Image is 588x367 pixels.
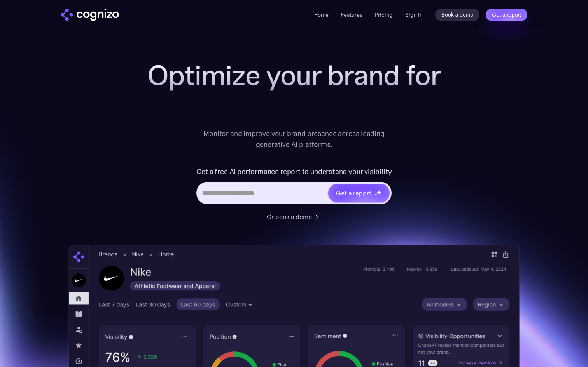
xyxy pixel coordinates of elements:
a: Get a report [486,9,527,21]
a: home [61,9,119,21]
a: Pricing [375,11,393,18]
a: Get a reportstarstarstar [327,183,390,203]
a: Sign in [405,10,423,19]
a: Home [314,11,329,18]
div: Monitor and improve your brand presence across leading generative AI platforms. [198,128,390,150]
h1: Optimize your brand for [138,60,450,91]
img: star [376,190,381,195]
label: Get a free AI performance report to understand your visibility [196,165,392,178]
div: Get a report [336,188,371,198]
a: Or book a demo [267,212,321,221]
a: Book a demo [435,9,480,21]
img: star [374,190,376,191]
img: cognizo logo [61,9,119,21]
a: Features [341,11,362,18]
img: star [374,193,377,196]
form: Hero URL Input Form [196,165,392,208]
div: Or book a demo [267,212,312,221]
